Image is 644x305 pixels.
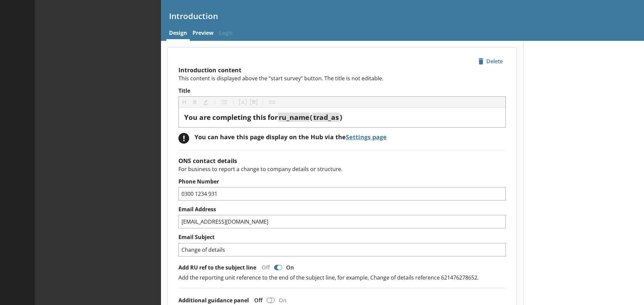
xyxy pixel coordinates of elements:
[178,133,189,144] div: !
[178,178,506,185] label: Phone Number
[249,297,265,304] div: Off
[346,133,387,141] a: Settings page
[184,113,500,122] div: Title
[276,297,292,304] div: On
[178,157,506,165] h2: ONS contact details
[178,165,506,173] p: For business to report a change to company details or structure.
[178,264,256,271] label: Add RU ref to the subject line
[256,264,273,271] div: Off
[310,112,312,122] span: (
[190,26,216,41] a: Preview
[216,26,235,41] span: Logic
[313,112,339,122] span: trad_as
[169,11,636,21] h1: Introduction
[178,206,506,213] label: Email Address
[475,56,506,67] button: Delete
[195,133,387,141] div: You can have this page display on the Hub via the
[178,234,506,241] label: Email Subject
[476,56,505,67] span: Delete
[279,112,309,122] span: ru_name
[340,112,342,122] span: )
[178,274,506,281] p: Add the reporting unit reference to the end of the subject line, for example, Change of details r...
[184,112,278,122] span: You are completing this for
[178,75,506,82] p: This content is displayed above the “start survey” button. The title is not editable.
[283,264,299,271] div: On
[178,297,249,304] label: Additional guidance panel
[166,26,190,41] a: Design
[178,66,506,74] h2: Introduction content
[178,87,506,94] label: Title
